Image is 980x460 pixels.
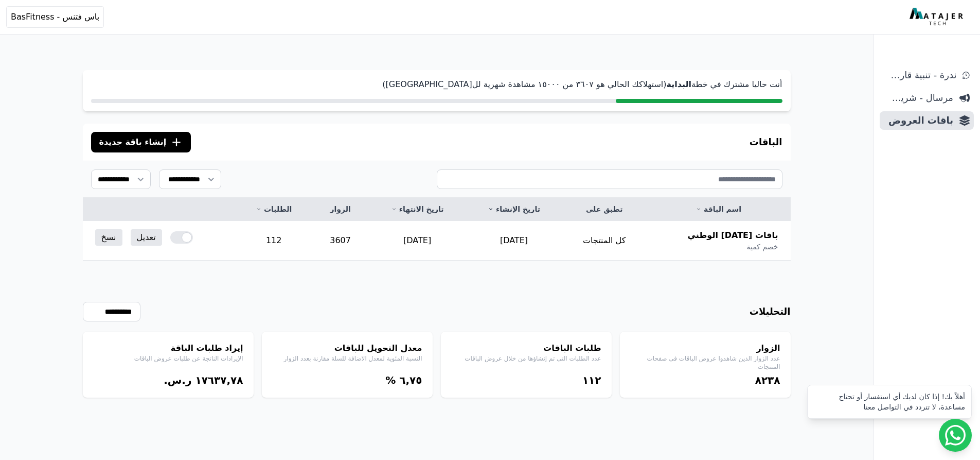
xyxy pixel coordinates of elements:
[369,221,466,261] td: [DATE]
[746,242,778,252] span: خصم كمية
[451,373,601,387] div: ١١٢
[750,304,791,319] h3: التحليلات
[630,354,780,371] p: عدد الزوار الذين شاهدوا عروض الباقات في صفحات المنتجات
[750,135,782,149] h3: الباقات
[272,354,422,363] p: النسبة المئوية لمعدل الاضافة للسلة مقارنة بعدد الزوار
[910,8,966,26] img: MatajerTech Logo
[466,221,562,261] td: [DATE]
[91,78,782,91] p: أنت حاليا مشترك في خطة (استهلاكك الحالي هو ۳٦۰٧ من ١٥۰۰۰ مشاهدة شهرية لل[GEOGRAPHIC_DATA])
[248,204,299,214] a: الطلبات
[131,229,162,246] a: تعديل
[884,91,953,105] span: مرسال - شريط دعاية
[312,221,369,261] td: 3607
[478,204,549,214] a: تاريخ الإنشاء
[11,11,99,23] span: باس فتنس - BasFitness
[562,198,647,221] th: تطبق على
[6,6,104,28] button: باس فتنس - BasFitness
[814,391,965,412] div: أهلاً بك! إذا كان لديك أي استفسار أو تحتاج مساعدة، لا تتردد في التواصل معنا
[93,342,243,354] h4: إيراد طلبات الباقة
[381,204,453,214] a: تاريخ الانتهاء
[562,221,647,261] td: كل المنتجات
[884,113,953,128] span: باقات العروض
[630,342,780,354] h4: الزوار
[385,374,396,386] span: %
[91,132,191,152] button: إنشاء باقة جديدة
[884,68,956,82] span: ندرة - تنبية قارب علي النفاذ
[688,229,778,242] span: باقات [DATE] الوطني
[272,342,422,354] h4: معدل التحويل للباقات
[164,374,191,386] span: ر.س.
[659,204,778,214] a: اسم الباقة
[99,136,167,148] span: إنشاء باقة جديدة
[630,373,780,387] div: ٨٢۳٨
[451,354,601,363] p: عدد الطلبات التي تم إنشاؤها من خلال عروض الباقات
[312,198,369,221] th: الزوار
[93,354,243,363] p: الإيرادات الناتجة عن طلبات عروض الباقات
[95,229,122,246] a: نسخ
[666,79,691,89] strong: البداية
[195,374,243,386] bdi: ١٧٦۳٧,٧٨
[236,221,312,261] td: 112
[399,374,422,386] bdi: ٦,٧٥
[451,342,601,354] h4: طلبات الباقات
